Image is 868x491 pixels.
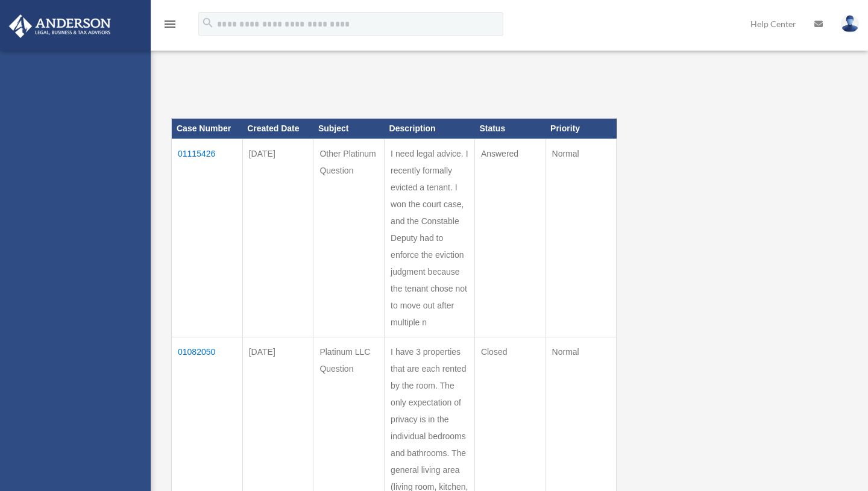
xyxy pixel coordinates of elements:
[385,139,475,337] td: I need legal advice. I recently formally evicted a tenant. I won the court case, and the Constabl...
[474,119,546,139] th: Status
[474,139,546,337] td: Answered
[201,16,215,30] i: search
[546,139,617,337] td: Normal
[163,21,177,31] a: menu
[242,139,313,337] td: [DATE]
[546,119,617,139] th: Priority
[172,139,243,337] td: 01115426
[313,139,385,337] td: Other Platinum Question
[5,14,115,38] img: Anderson Advisors Platinum Portal
[313,119,385,139] th: Subject
[841,15,859,33] img: User Pic
[242,119,313,139] th: Created Date
[172,119,243,139] th: Case Number
[163,17,177,31] i: menu
[385,119,475,139] th: Description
